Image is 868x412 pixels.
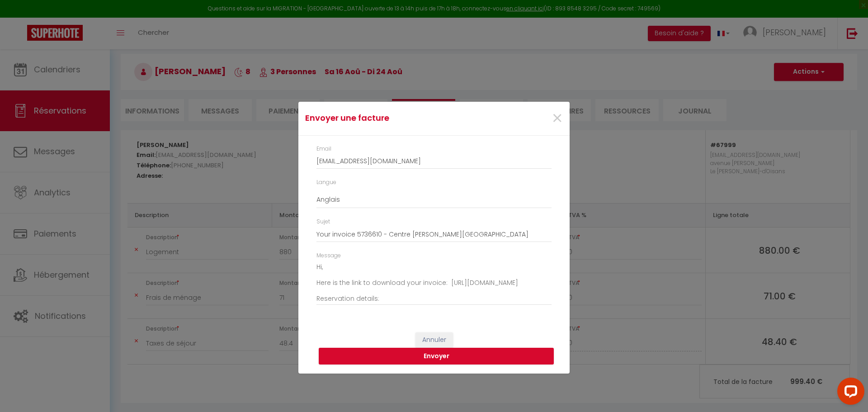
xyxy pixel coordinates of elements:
button: Close [552,109,563,128]
h4: Envoyer une facture [305,112,473,124]
label: Langue [316,178,336,187]
button: Annuler [415,332,453,348]
label: Sujet [316,218,330,226]
span: × [552,105,563,132]
button: Envoyer [319,348,554,365]
label: Email [316,145,331,153]
iframe: LiveChat chat widget [830,374,868,412]
label: Message [316,251,341,260]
